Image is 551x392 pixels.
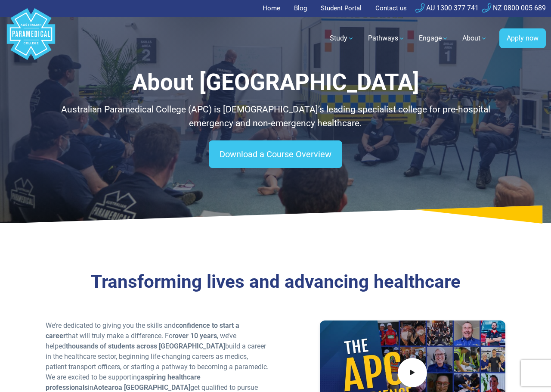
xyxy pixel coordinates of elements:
[414,26,454,50] a: Engage
[415,4,479,12] a: AU 1300 377 741
[325,26,359,50] a: Study
[175,332,217,340] strong: over 10 years
[46,103,505,130] p: Australian Paramedical College (APC) is [DEMOGRAPHIC_DATA]’s leading specialist college for pre-h...
[482,4,546,12] a: NZ 0800 005 689
[499,28,546,48] a: Apply now
[209,140,342,168] a: Download a Course Overview
[46,271,505,293] h3: Transforming lives and advancing healthcare
[457,26,492,50] a: About
[93,383,190,392] strong: Aotearoa [GEOGRAPHIC_DATA]
[363,26,410,50] a: Pathways
[5,17,57,60] a: Australian Paramedical College
[66,342,225,350] strong: thousands of students across [GEOGRAPHIC_DATA]
[46,69,505,96] h1: About [GEOGRAPHIC_DATA]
